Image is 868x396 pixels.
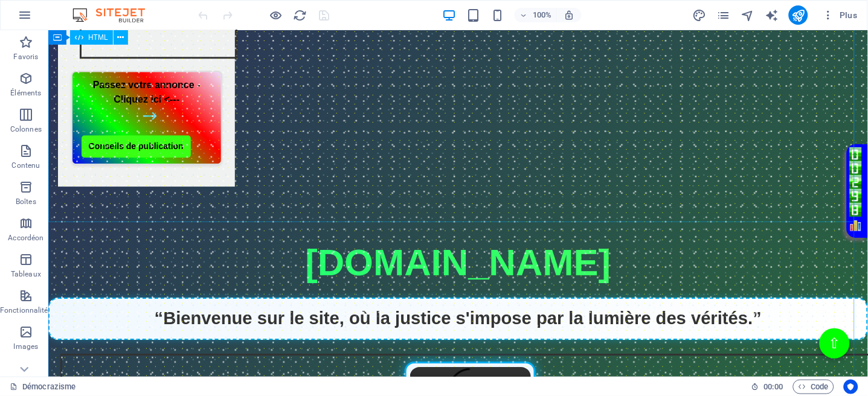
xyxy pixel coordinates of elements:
a: Cliquez pour annuler la sélection. Double-cliquez pour ouvrir Pages. [10,380,76,394]
a: Loupe [802,190,814,202]
button: text_generator [765,8,779,22]
button: Plus [818,5,863,25]
i: Publier [791,8,805,22]
button: 100% [515,8,558,22]
button: ⇧ [771,298,802,328]
p: Boîtes [16,197,36,206]
p: Contenu [11,161,40,170]
p: Colonnes [10,124,42,134]
span: : [773,382,774,391]
h6: 100% [533,8,552,22]
i: AI Writer [765,8,779,22]
i: Actualiser la page [294,8,307,22]
button: design [692,8,707,22]
img: Click pour voir le detail des visites de ce site [802,117,814,187]
span: HTML [88,34,108,41]
p: Images [14,342,39,351]
h6: Durée de la session [751,380,783,394]
p: Éléments [10,88,41,98]
span: 00 00 [764,380,783,394]
button: Usercentrics [844,380,858,394]
button: Code [793,380,834,394]
p: Favoris [13,52,38,62]
span: Code [799,380,829,394]
button: publish [789,5,808,25]
i: Pages (Ctrl+Alt+S) [716,8,730,22]
p: Tableaux [11,269,41,279]
i: Navigateur [741,8,754,22]
i: Lors du redimensionnement, ajuster automatiquement le niveau de zoom en fonction de l'appareil sé... [564,10,575,21]
i: Design (Ctrl+Alt+Y) [692,8,706,22]
button: pages [716,8,731,22]
span: Plus [823,9,858,21]
p: Accordéon [8,233,43,243]
button: Cliquez ici pour quitter le mode Aperçu et poursuivre l'édition. [269,8,283,22]
img: Editor Logo [69,8,160,22]
button: navigator [741,8,755,22]
button: reload [293,8,307,22]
